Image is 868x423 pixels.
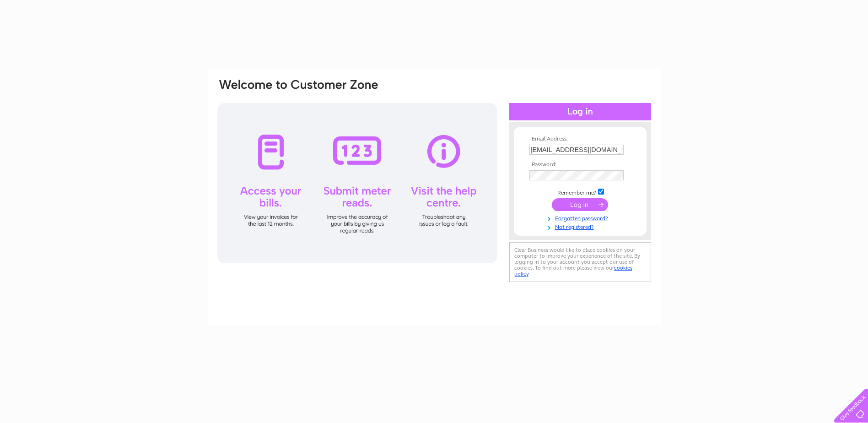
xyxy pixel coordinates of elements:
div: Clear Business would like to place cookies on your computer to improve your experience of the sit... [509,242,651,282]
th: Password: [527,162,633,168]
input: Submit [552,198,608,211]
th: Email Address: [527,136,633,142]
a: cookies policy [514,265,632,277]
a: Not registered? [529,222,633,231]
a: Forgotten password? [529,213,633,222]
td: Remember me? [527,187,633,196]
